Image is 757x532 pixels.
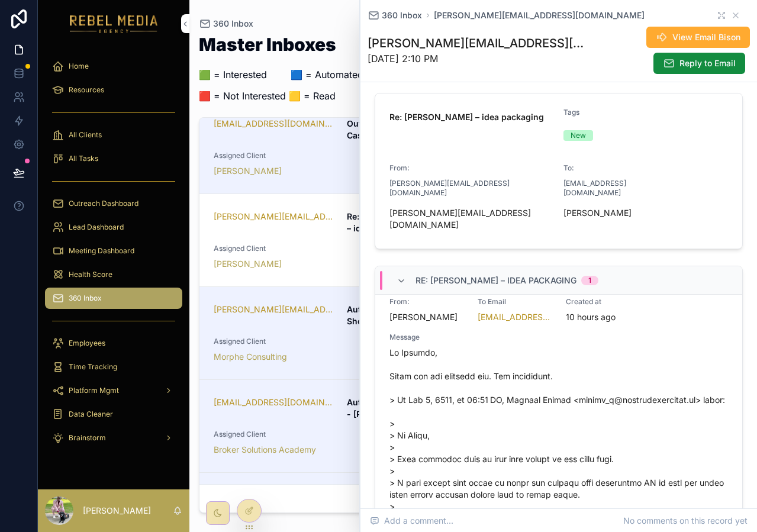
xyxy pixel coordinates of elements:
a: [PERSON_NAME][EMAIL_ADDRESS][DOMAIN_NAME] [214,211,333,223]
a: Resources [45,79,182,101]
span: Employees [69,338,105,348]
span: From: [389,297,463,307]
span: 360 Inbox [382,9,422,21]
button: Reply to Email [653,53,745,74]
span: [PERSON_NAME] [389,311,463,323]
a: Employees [45,333,182,354]
a: 360 Inbox [368,9,422,21]
a: [EMAIL_ADDRESS][DOMAIN_NAME]Out of the office Re: Cassie – idea packagingHi, Thank you for reachi... [199,101,747,194]
span: [DATE] 2:10 PM [368,51,589,66]
span: Platform Mgmt [69,386,119,395]
span: Add a comment... [370,515,453,527]
strong: Re: [PERSON_NAME] – idea packaging [389,112,544,122]
a: [EMAIL_ADDRESS][DOMAIN_NAME]Automatic reply: Intro - [PERSON_NAME]I’m out of the officeAssigned C... [199,380,747,473]
button: View Email Bison [646,27,750,48]
a: [EMAIL_ADDRESS][DOMAIN_NAME] [214,118,333,130]
a: Time Tracking [45,356,182,378]
a: Brainstorm [45,427,182,449]
p: 🟥 = Not Interested 🟨 = Read [199,89,391,103]
span: Brainstorm [69,433,106,443]
a: [EMAIL_ADDRESS][DOMAIN_NAME] [214,396,333,408]
a: 360 Inbox [45,288,182,309]
span: No comments on this record yet [623,515,748,527]
strong: Automatic reply: Intro - [PERSON_NAME] [347,397,439,419]
span: View Email Bison [672,31,740,43]
strong: Out of the office Re: Cassie – idea packaging [347,118,445,140]
a: Broker Solutions Academy [214,444,316,456]
span: [EMAIL_ADDRESS][DOMAIN_NAME] [563,179,641,198]
span: Assigned Client [214,430,600,439]
strong: Re: [PERSON_NAME] – idea packaging [347,211,433,233]
strong: Automatic reply: Short video for you [347,304,426,326]
span: [PERSON_NAME][EMAIL_ADDRESS][DOMAIN_NAME] [389,207,554,231]
a: [PERSON_NAME] [214,258,282,270]
div: 1 [588,276,591,285]
h1: [PERSON_NAME][EMAIL_ADDRESS][DOMAIN_NAME] [368,35,589,51]
span: Resources [69,85,104,95]
span: Health Score [69,270,112,279]
p: [PERSON_NAME] [83,505,151,517]
a: Meeting Dashboard [45,240,182,262]
a: [PERSON_NAME][EMAIL_ADDRESS][DOMAIN_NAME] [434,9,645,21]
span: Data Cleaner [69,410,113,419]
span: [PERSON_NAME][EMAIL_ADDRESS][DOMAIN_NAME] [389,179,554,198]
a: [PERSON_NAME] [214,165,282,177]
p: 10 hours ago [566,311,616,323]
a: [PERSON_NAME][EMAIL_ADDRESS][DOMAIN_NAME]Re: [PERSON_NAME] – idea packagingHi [PERSON_NAME], Than... [199,194,747,287]
a: Data Cleaner [45,404,182,425]
span: Meeting Dashboard [69,246,134,256]
span: Assigned Client [214,244,600,253]
span: All Clients [69,130,102,140]
a: Outreach Dashboard [45,193,182,214]
span: Reply to Email [679,57,736,69]
span: All Tasks [69,154,98,163]
span: Message [389,333,728,342]
div: New [571,130,586,141]
a: All Clients [45,124,182,146]
div: scrollable content [38,47,189,464]
span: Lead Dashboard [69,223,124,232]
span: To Email [478,297,552,307]
span: Re: [PERSON_NAME] – idea packaging [415,275,576,286]
h1: Master Inboxes [199,36,391,53]
p: 🟩 = Interested ‎ ‎ ‎ ‎ ‎ ‎‎ ‎ 🟦 = Automated Reply [199,67,391,82]
span: Home [69,62,89,71]
span: To: [563,163,574,172]
a: Home [45,56,182,77]
a: Platform Mgmt [45,380,182,401]
span: Assigned Client [214,151,600,160]
span: Created at [566,297,640,307]
span: From: [389,163,410,172]
span: 360 Inbox [213,18,253,30]
a: Morphe Consulting [214,351,287,363]
span: Outreach Dashboard [69,199,138,208]
a: Lead Dashboard [45,217,182,238]
img: App logo [70,14,158,33]
span: 360 Inbox [69,294,102,303]
span: [PERSON_NAME] [563,207,641,219]
span: Time Tracking [69,362,117,372]
span: Tags [563,108,579,117]
a: [EMAIL_ADDRESS][DOMAIN_NAME] [478,311,552,323]
a: [PERSON_NAME][EMAIL_ADDRESS][DOMAIN_NAME]Automatic reply: Short video for youThanks for your emai... [199,287,747,380]
span: Assigned Client [214,337,600,346]
a: [PERSON_NAME][EMAIL_ADDRESS][DOMAIN_NAME] [214,304,333,315]
a: All Tasks [45,148,182,169]
a: Health Score [45,264,182,285]
a: 360 Inbox [199,18,253,30]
